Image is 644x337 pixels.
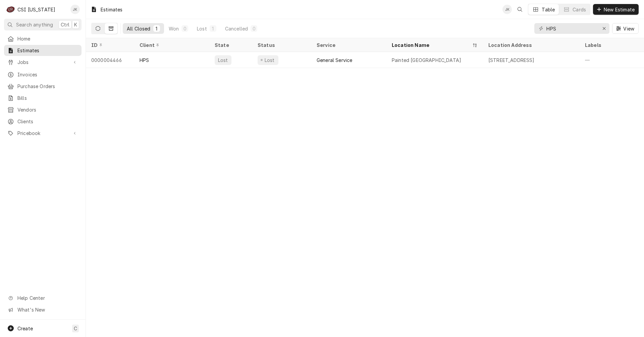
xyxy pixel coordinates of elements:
[17,6,55,13] div: CSI [US_STATE]
[4,292,82,304] a: Go to Help Center
[392,42,471,49] div: Location Name
[593,4,639,15] button: New Estimate
[599,23,609,34] button: Erase input
[225,25,248,32] div: Cancelled
[622,25,636,32] span: View
[252,25,256,32] div: 0
[17,306,77,313] span: What's New
[392,57,461,64] div: Painted [GEOGRAPHIC_DATA]
[258,42,305,49] div: Status
[4,57,82,68] a: Go to Jobs
[4,92,82,104] a: Bills
[211,25,215,32] div: 1
[612,23,639,34] button: View
[16,21,53,28] span: Search anything
[70,5,80,14] div: Jeff Kuehl's Avatar
[17,47,78,54] span: Estimates
[70,5,80,14] div: JK
[17,83,78,90] span: Purchase Orders
[17,94,78,102] span: Bills
[4,45,82,56] a: Estimates
[17,59,68,66] span: Jobs
[602,6,636,13] span: New Estimate
[17,326,33,331] span: Create
[4,33,82,44] a: Home
[4,116,82,127] a: Clients
[155,25,159,32] div: 1
[502,5,512,14] div: Jeff Kuehl's Avatar
[17,294,77,301] span: Help Center
[183,25,187,32] div: 0
[17,118,78,125] span: Clients
[74,21,77,28] span: K
[17,130,68,137] span: Pricebook
[317,57,352,64] div: General Service
[17,106,78,113] span: Vendors
[4,104,82,115] a: Vendors
[264,57,276,64] div: Lost
[217,57,229,64] div: Lost
[4,304,82,315] a: Go to What's New
[86,52,134,68] div: 0000004466
[6,5,15,14] div: CSI Kentucky's Avatar
[4,69,82,80] a: Invoices
[140,57,149,64] div: HPS
[546,23,597,34] input: Keyword search
[127,25,151,32] div: All Closed
[317,42,380,49] div: Service
[4,81,82,92] a: Purchase Orders
[6,5,15,14] div: C
[91,42,127,49] div: ID
[488,57,535,64] div: [STREET_ADDRESS]
[502,5,512,14] div: JK
[488,42,573,49] div: Location Address
[197,25,207,32] div: Lost
[74,325,77,332] span: C
[169,25,179,32] div: Won
[4,128,82,139] a: Go to Pricebook
[515,4,525,15] button: Open search
[17,71,78,78] span: Invoices
[573,6,586,13] div: Cards
[17,35,78,42] span: Home
[61,21,69,28] span: Ctrl
[542,6,555,13] div: Table
[4,19,82,30] button: Search anythingCtrlK
[140,42,203,49] div: Client
[215,42,247,49] div: State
